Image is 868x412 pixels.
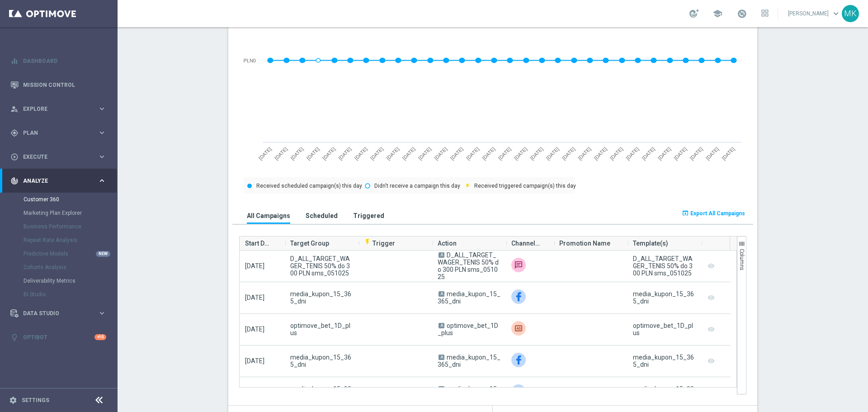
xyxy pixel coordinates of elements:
[337,146,352,161] text: [DATE]
[10,105,98,113] div: Explore
[438,290,500,305] span: media_kupon_15_365_dni
[10,105,19,113] i: person_search
[258,146,273,161] text: [DATE]
[290,234,329,252] span: Target Group
[353,212,384,220] h3: Triggered
[256,183,362,189] text: Received scheduled campaign(s) this day
[10,81,107,89] div: Mission Control
[23,178,98,184] span: Analyze
[247,212,290,220] h3: All Campaigns
[10,49,106,73] div: Dashboard
[245,207,292,224] button: All Campaigns
[24,220,117,233] div: Business Performance
[10,73,106,97] div: Mission Control
[511,258,526,272] img: SMS
[10,153,19,161] i: play_circle_outline
[680,207,746,220] button: open_in_browser Export All Campaigns
[641,146,656,161] text: [DATE]
[9,396,17,404] i: settings
[593,146,608,161] text: [DATE]
[511,384,526,399] img: Facebook Custom Audience
[10,177,98,185] div: Analyze
[449,146,464,161] text: [DATE]
[10,129,19,137] i: gps_fixed
[10,105,107,113] button: person_search Explore keyboard_arrow_right
[497,146,512,161] text: [DATE]
[98,152,106,161] i: keyboard_arrow_right
[10,309,98,317] div: Data Studio
[290,322,353,336] span: optimove_bet_1D_plus
[24,260,117,274] div: Cohorts Analysis
[842,5,859,22] div: MK
[10,334,107,341] button: lightbulb Optibot +10
[417,146,432,161] text: [DATE]
[306,212,338,220] h3: Scheduled
[465,146,480,161] text: [DATE]
[481,146,496,161] text: [DATE]
[787,7,842,20] a: [PERSON_NAME]keyboard_arrow_down
[511,289,526,304] img: Facebook Custom Audience
[245,234,272,252] span: Start Date
[24,196,94,203] a: Customer 360
[10,57,107,65] div: equalizer Dashboard
[673,146,688,161] text: [DATE]
[705,146,720,161] text: [DATE]
[94,334,106,340] div: +10
[439,355,444,360] span: A
[511,353,526,367] img: Facebook Custom Audience
[274,146,288,161] text: [DATE]
[10,57,19,65] i: equalizer
[24,209,94,217] a: Marketing Plan Explorer
[657,146,672,161] text: [DATE]
[439,252,444,258] span: A
[633,385,696,400] div: media_kupon_15_90_dni
[23,130,98,136] span: Plan
[290,354,353,368] span: media_kupon_15_365_dni
[98,104,106,113] i: keyboard_arrow_right
[439,386,444,392] span: A
[625,146,640,161] text: [DATE]
[98,176,106,185] i: keyboard_arrow_right
[23,154,98,160] span: Execute
[98,309,106,317] i: keyboard_arrow_right
[633,255,696,277] div: D_ALL_TARGET_WAGER_TENIS 50% do 300 PLN sms_051025
[22,398,49,403] a: Settings
[364,238,371,246] i: flash_on
[303,207,340,224] button: Scheduled
[439,291,444,297] span: A
[245,262,264,270] span: [DATE]
[474,183,576,189] text: Received triggered campaign(s) this day
[243,58,256,63] text: PLN0
[401,146,416,161] text: [DATE]
[739,249,745,270] span: Columns
[321,146,336,161] text: [DATE]
[306,146,321,161] text: [DATE]
[23,49,106,73] a: Dashboard
[561,146,576,161] text: [DATE]
[513,146,528,161] text: [DATE]
[633,234,668,252] span: Template(s)
[10,129,107,137] div: gps_fixed Plan keyboard_arrow_right
[10,177,19,185] i: track_changes
[438,385,500,400] span: media_kupon_15_90_dni
[438,251,499,280] span: D_ALL_TARGET_WAGER_TENIS 50% do 300 PLN sms_051025
[438,354,500,368] span: media_kupon_15_365_dni
[831,9,841,19] span: keyboard_arrow_down
[351,207,387,224] button: Triggered
[511,321,526,336] img: Criteo
[529,146,544,161] text: [DATE]
[290,385,353,400] span: media_kupon_15_90_dni
[10,153,107,161] button: play_circle_outline Execute keyboard_arrow_right
[96,251,110,257] div: NEW
[433,146,448,161] text: [DATE]
[24,193,117,206] div: Customer 360
[438,234,457,252] span: Action
[511,234,541,252] span: Channel(s)
[682,209,689,217] i: open_in_browser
